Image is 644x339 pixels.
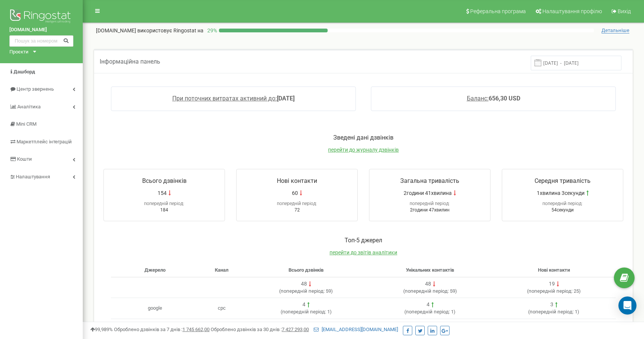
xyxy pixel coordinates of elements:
[16,121,36,127] span: Mini CRM
[277,177,317,184] span: Нові контакти
[302,301,305,309] div: 4
[404,309,456,315] span: ( 1 )
[537,189,585,197] span: 1хвилина 3секунди
[100,58,160,65] span: Інформаційна панель
[333,134,393,141] span: Зведені дані дзвінків
[9,35,73,47] input: Пошук за номером
[292,189,298,197] span: 60
[215,267,228,273] span: Канал
[467,95,489,102] span: Баланс:
[142,177,187,184] span: Всього дзвінків
[405,288,449,294] span: попередній період:
[551,207,574,213] span: 54секунди
[158,189,167,197] span: 154
[17,104,41,109] span: Аналiтика
[144,201,184,206] span: попередній період:
[542,8,602,14] span: Налаштування профілю
[114,327,210,332] span: Оброблено дзвінків за 7 днів :
[535,177,591,184] span: Середня тривалість
[16,174,50,179] span: Налаштування
[172,95,295,102] a: При поточних витратах активний до:[DATE]
[529,288,573,294] span: попередній період:
[427,301,430,309] div: 4
[410,201,450,206] span: попередній період:
[549,280,555,288] div: 19
[9,49,29,56] div: Проєкти
[550,301,553,309] div: 3
[281,288,325,294] span: попередній період:
[277,201,317,206] span: попередній період:
[281,309,332,315] span: ( 1 )
[410,207,450,213] span: 2години 47хвилин
[289,267,324,273] span: Всього дзвінків
[211,327,309,332] span: Оброблено дзвінків за 30 днів :
[301,280,307,288] div: 48
[282,327,309,332] u: 7 427 293,00
[403,288,457,294] span: ( 59 )
[425,280,431,288] div: 48
[601,27,629,33] span: Детальніше
[9,26,73,33] a: [DOMAIN_NAME]
[528,309,579,315] span: ( 1 )
[400,177,459,184] span: Загальна тривалість
[406,309,450,315] span: попередній період:
[282,309,326,315] span: попередній період:
[160,207,168,213] span: 184
[172,95,277,102] span: При поточних витратах активний до:
[137,27,204,33] span: використовує Ringostat на
[9,8,73,26] img: Ringostat logo
[14,69,35,74] span: Дашборд
[96,27,204,34] p: [DOMAIN_NAME]
[314,327,398,332] a: [EMAIL_ADDRESS][DOMAIN_NAME]
[404,189,452,197] span: 2години 41хвилина
[538,267,570,273] span: Нові контакти
[17,156,32,162] span: Кошти
[530,309,574,315] span: попередній період:
[618,296,636,315] div: Open Intercom Messenger
[618,8,631,14] span: Вихід
[470,8,526,14] span: Реферальна програма
[467,95,520,102] a: Баланс:656,30 USD
[182,327,210,332] u: 1 745 662,00
[144,267,166,273] span: Джерело
[406,267,454,273] span: Унікальних контактів
[542,201,583,206] span: попередній період:
[279,288,333,294] span: ( 59 )
[199,298,244,319] td: cpc
[17,139,72,144] span: Маркетплейс інтеграцій
[527,288,581,294] span: ( 25 )
[90,327,113,332] span: 99,989%
[330,249,397,255] a: перейти до звітів аналітики
[204,27,219,34] p: 29 %
[295,207,300,213] span: 72
[17,86,54,92] span: Центр звернень
[111,298,199,319] td: google
[345,237,382,244] span: Toп-5 джерел
[328,147,399,153] a: перейти до журналу дзвінків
